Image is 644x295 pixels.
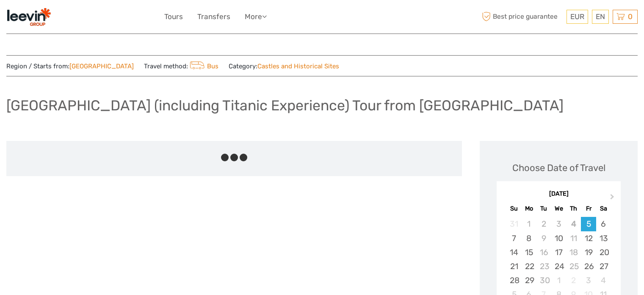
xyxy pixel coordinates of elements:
[536,231,551,245] div: Not available Tuesday, September 9th, 2025
[581,273,596,287] div: Choose Friday, October 3rd, 2025
[522,231,536,245] div: Choose Monday, September 8th, 2025
[566,231,581,245] div: Not available Thursday, September 11th, 2025
[522,273,536,287] div: Choose Monday, September 29th, 2025
[551,231,566,245] div: Choose Wednesday, September 10th, 2025
[581,259,596,273] div: Choose Friday, September 26th, 2025
[197,11,230,23] a: Transfers
[512,161,605,174] div: Choose Date of Travel
[480,10,564,24] span: Best price guarantee
[69,62,134,70] a: [GEOGRAPHIC_DATA]
[566,259,581,273] div: Not available Thursday, September 25th, 2025
[188,62,218,70] a: Bus
[596,231,611,245] div: Choose Saturday, September 13th, 2025
[566,245,581,259] div: Not available Thursday, September 18th, 2025
[581,231,596,245] div: Choose Friday, September 12th, 2025
[536,259,551,273] div: Not available Tuesday, September 23rd, 2025
[506,231,521,245] div: Choose Sunday, September 7th, 2025
[522,245,536,259] div: Choose Monday, September 15th, 2025
[581,217,596,231] div: Choose Friday, September 5th, 2025
[164,11,183,23] a: Tours
[566,203,581,214] div: Th
[570,12,584,21] span: EUR
[6,97,564,114] h1: [GEOGRAPHIC_DATA] (including Titanic Experience) Tour from [GEOGRAPHIC_DATA]
[596,217,611,231] div: Choose Saturday, September 6th, 2025
[592,10,609,24] div: EN
[6,6,51,27] img: 2366-9a630715-f217-4e31-8482-dcd93f7091a8_logo_small.png
[522,259,536,273] div: Choose Monday, September 22nd, 2025
[536,217,551,231] div: Not available Tuesday, September 2nd, 2025
[506,203,521,214] div: Su
[144,60,218,72] span: Travel method:
[6,62,134,71] span: Region / Starts from:
[522,203,536,214] div: Mo
[497,190,621,199] div: [DATE]
[506,245,521,259] div: Choose Sunday, September 14th, 2025
[506,217,521,231] div: Not available Sunday, August 31st, 2025
[229,62,339,71] span: Category:
[581,203,596,214] div: Fr
[551,245,566,259] div: Choose Wednesday, September 17th, 2025
[566,217,581,231] div: Not available Thursday, September 4th, 2025
[551,273,566,287] div: Choose Wednesday, October 1st, 2025
[551,217,566,231] div: Not available Wednesday, September 3rd, 2025
[536,245,551,259] div: Not available Tuesday, September 16th, 2025
[566,273,581,287] div: Not available Thursday, October 2nd, 2025
[551,259,566,273] div: Choose Wednesday, September 24th, 2025
[506,273,521,287] div: Choose Sunday, September 28th, 2025
[596,273,611,287] div: Choose Saturday, October 4th, 2025
[581,245,596,259] div: Choose Friday, September 19th, 2025
[536,203,551,214] div: Tu
[596,259,611,273] div: Choose Saturday, September 27th, 2025
[506,259,521,273] div: Choose Sunday, September 21st, 2025
[536,273,551,287] div: Not available Tuesday, September 30th, 2025
[596,245,611,259] div: Choose Saturday, September 20th, 2025
[257,62,339,70] a: Castles and Historical Sites
[606,192,620,205] button: Next Month
[627,12,634,21] span: 0
[596,203,611,214] div: Sa
[522,217,536,231] div: Not available Monday, September 1st, 2025
[551,203,566,214] div: We
[245,11,267,23] a: More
